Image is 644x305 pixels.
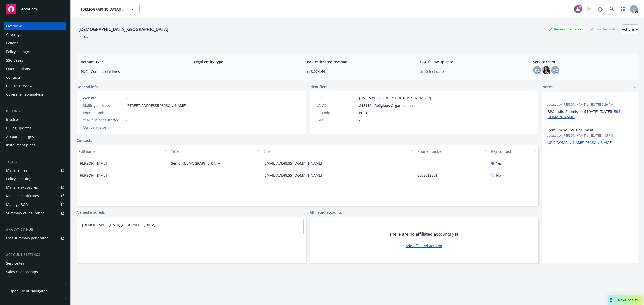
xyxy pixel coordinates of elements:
[310,210,342,215] a: Affiliated accounts
[6,166,27,174] div: Manage files
[4,2,66,16] a: Accounts
[6,192,39,200] div: Manage certificates
[316,110,357,115] div: SIC code
[81,7,125,12] span: [DEMOGRAPHIC_DATA][GEOGRAPHIC_DATA]
[6,90,44,98] div: Coverage gap analysis
[6,31,22,39] div: Coverage
[126,125,128,130] span: -
[169,145,261,157] button: Title
[417,161,423,166] a: -
[126,110,128,115] span: -
[79,34,88,40] div: DBA: -
[607,4,617,14] a: Search
[4,252,66,257] div: Account settings
[608,295,614,305] div: Drag to move
[546,133,634,138] span: Updated by [PERSON_NAME] on [DATE] 4:15 PM
[359,117,360,123] span: -
[6,175,31,183] div: Policy checking
[126,117,128,123] span: -
[542,92,638,123] div: -Updatedby [PERSON_NAME] on [DATE] 9:39 AM[BPO Indio Submission] [DATE]-[DATE][URL][DOMAIN_NAME]
[77,4,140,14] button: [DEMOGRAPHIC_DATA][GEOGRAPHIC_DATA]
[6,39,19,47] div: Policies
[263,149,408,154] div: Email
[79,173,107,178] span: [PERSON_NAME]
[415,145,489,157] button: Phone number
[83,95,124,101] div: Website
[316,95,357,101] div: FEIN
[81,69,182,74] span: P&C - Commercial lines
[552,68,558,73] span: MC
[77,145,169,157] button: Full name
[194,69,295,74] span: -
[491,149,531,154] div: Key contact
[263,161,326,166] a: [EMAIL_ADDRESS][DOMAIN_NAME]
[307,59,408,64] span: P&C estimated revenue
[578,5,582,10] div: 28
[6,48,31,56] div: Policy changes
[307,69,408,74] span: $18,224.49
[126,103,186,108] span: [STREET_ADDRESS][PERSON_NAME]
[4,276,66,284] a: Related accounts
[4,39,66,47] a: Policies
[77,26,170,33] div: [DEMOGRAPHIC_DATA][GEOGRAPHIC_DATA]
[77,84,98,89] span: General info
[632,84,638,90] a: add
[4,31,66,39] a: Coverage
[171,161,221,166] span: Senior [DEMOGRAPHIC_DATA]
[6,65,30,73] div: Quoting plans
[595,4,605,14] a: Report a Bug
[4,268,66,276] a: Sales relationships
[6,133,34,141] div: Account charges
[77,210,105,215] a: Named insureds
[6,73,21,81] div: Contacts
[417,149,482,154] div: Phone number
[4,90,66,98] a: Coverage gap analysis
[425,69,444,74] span: Select date
[316,117,357,123] div: CSLB
[4,82,66,90] a: Contract review
[4,133,66,141] a: Account charges
[584,4,594,14] a: Start snowing
[359,95,431,101] span: [US_EMPLOYER_IDENTIFICATION_NUMBER]
[6,124,31,132] div: Billing updates
[6,56,23,64] div: SSC Cases
[4,192,66,200] a: Manage certificates
[4,48,66,56] a: Policy changes
[4,116,66,124] a: Invoices
[6,200,30,209] div: Manage BORs
[79,161,107,166] span: [PERSON_NAME]
[618,4,628,14] a: Switch app
[82,222,156,227] a: [DEMOGRAPHIC_DATA][GEOGRAPHIC_DATA]
[496,161,502,166] span: Yes
[4,175,66,183] a: Policy checking
[171,149,254,154] div: Title
[546,96,621,101] span: -
[83,103,124,108] div: Mailing address
[4,22,66,30] a: Overview
[4,227,66,232] div: Analytics hub
[542,84,553,90] span: Notes
[4,159,66,164] div: Tools
[4,124,66,132] a: Billing updates
[546,140,613,145] a: [URL][DOMAIN_NAME][PERSON_NAME]
[4,141,66,149] a: Installment plans
[406,243,442,248] a: Add affiliated account
[6,234,48,242] div: Loss summary generator
[21,7,37,11] span: Accounts
[4,56,66,64] a: SSC Cases
[79,149,162,154] div: Full name
[81,59,182,64] span: Account type
[496,173,501,178] span: No
[4,209,66,217] a: Summary of insurance
[261,145,415,157] button: Email
[622,25,638,34] div: Actions
[622,24,638,34] button: Actions
[4,183,66,191] a: Manage exposures
[171,173,172,178] span: -
[359,110,367,115] span: 8661
[542,123,638,149] div: Premium Source DocumentUpdatedby [PERSON_NAME] on [DATE] 4:15 PM[URL][DOMAIN_NAME][PERSON_NAME]
[4,200,66,209] a: Manage BORs
[83,110,124,115] div: Phone number
[77,138,92,143] a: Contacts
